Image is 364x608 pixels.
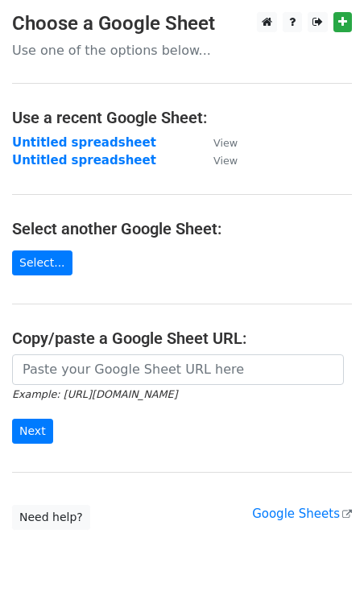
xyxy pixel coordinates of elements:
a: Untitled spreadsheet [12,153,156,168]
a: View [197,135,238,150]
small: Example: [URL][DOMAIN_NAME] [12,388,177,400]
small: View [213,155,238,167]
a: Need help? [12,505,90,530]
h4: Select another Google Sheet: [12,219,352,238]
a: View [197,153,238,168]
h4: Use a recent Google Sheet: [12,108,352,127]
h4: Copy/paste a Google Sheet URL: [12,329,352,348]
small: View [213,137,238,149]
h3: Choose a Google Sheet [12,12,352,35]
a: Select... [12,250,72,275]
input: Next [12,419,53,444]
input: Paste your Google Sheet URL here [12,354,344,385]
a: Google Sheets [252,507,352,521]
p: Use one of the options below... [12,42,352,59]
a: Untitled spreadsheet [12,135,156,150]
